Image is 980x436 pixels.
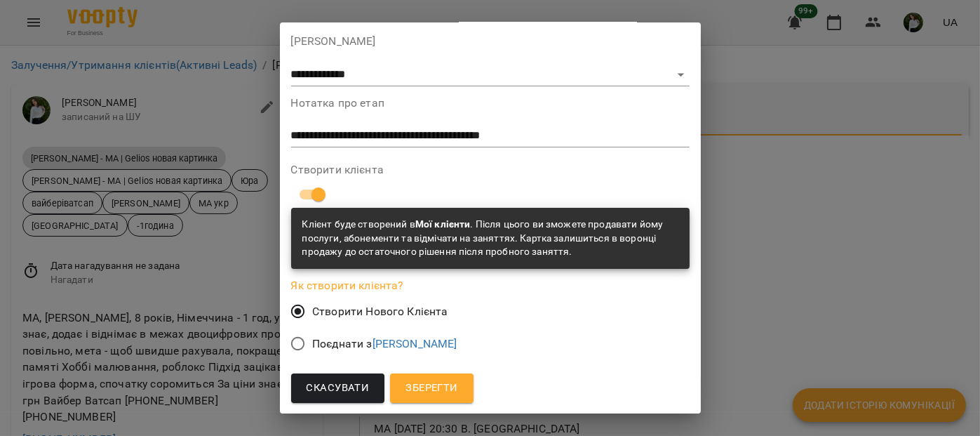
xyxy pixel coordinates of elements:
button: Скасувати [291,374,385,403]
label: [PERSON_NAME] [291,36,690,47]
label: Нотатка про етап [291,98,690,109]
button: Зберегти [390,374,473,403]
span: Створити Нового Клієнта [312,303,448,320]
a: [PERSON_NAME] [372,337,457,350]
b: Мої клієнти [415,218,471,230]
span: Зберегти [405,379,457,397]
label: Створити клієнта [291,164,690,176]
span: Поєднати з [312,336,457,352]
label: Як створити клієнта? [291,280,690,291]
span: Клієнт буде створений в . Після цього ви зможете продавати йому послуги, абонементи та відмічати ... [302,218,664,257]
span: Скасувати [307,379,370,397]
